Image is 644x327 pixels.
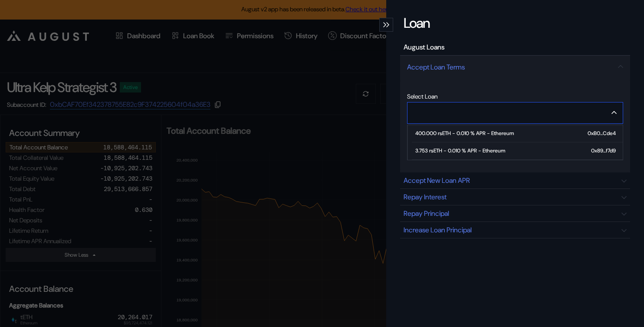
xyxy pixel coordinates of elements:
[415,130,514,136] div: 400.000 rsETH - 0.010 % APR - Ethereum
[408,125,623,142] button: 400.000 rsETH - 0.010 % APR - Ethereum0xB0...Cde4
[404,225,472,235] div: Increase Loan Principal
[407,102,623,124] button: Close menu
[591,148,616,154] div: 0x89...f7d9
[404,14,430,32] div: Loan
[407,92,623,100] div: Select Loan
[404,192,447,201] div: Repay Interest
[415,148,505,154] div: 3.753 rsETH - 0.010 % APR - Ethereum
[404,209,449,218] div: Repay Principal
[407,63,465,72] div: Accept Loan Terms
[588,130,616,136] div: 0xB0...Cde4
[404,43,444,52] div: August Loans
[404,176,470,185] div: Accept New Loan APR
[408,142,623,160] button: 3.753 rsETH - 0.010 % APR - Ethereum0x89...f7d9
